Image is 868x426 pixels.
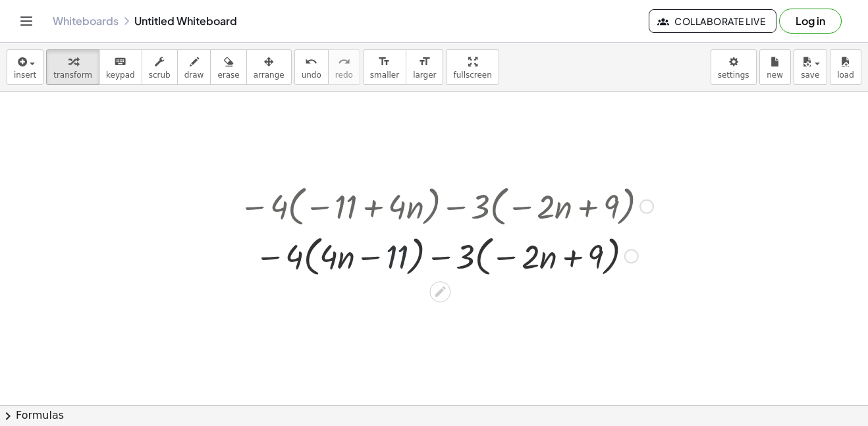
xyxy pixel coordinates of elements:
[767,70,783,80] span: new
[305,54,317,70] i: undo
[46,49,99,85] button: transform
[246,49,292,85] button: arrange
[779,9,842,34] button: Log in
[378,54,391,70] i: format_size
[99,49,142,85] button: keyboardkeypad
[794,49,827,85] button: save
[53,14,119,28] a: Whiteboards
[254,70,285,80] span: arrange
[837,70,854,80] span: load
[801,70,819,80] span: save
[335,70,353,80] span: redo
[7,49,43,85] button: insert
[16,11,37,32] button: Toggle navigation
[210,49,246,85] button: erase
[294,49,329,85] button: undoundo
[429,281,450,302] div: Edit math
[142,49,178,85] button: scrub
[114,54,126,70] i: keyboard
[718,70,749,80] span: settings
[217,70,239,80] span: erase
[328,49,360,85] button: redoredo
[418,54,431,70] i: format_size
[106,70,135,80] span: keypad
[413,70,436,80] span: larger
[406,49,443,85] button: format_sizelarger
[649,9,776,33] button: Collaborate Live
[660,15,765,27] span: Collaborate Live
[711,49,757,85] button: settings
[759,49,791,85] button: new
[177,49,211,85] button: draw
[338,54,350,70] i: redo
[149,70,171,80] span: scrub
[446,49,499,85] button: fullscreen
[184,70,204,80] span: draw
[830,49,861,85] button: load
[53,70,92,80] span: transform
[14,70,36,80] span: insert
[453,70,491,80] span: fullscreen
[302,70,321,80] span: undo
[363,49,406,85] button: format_sizesmaller
[370,70,399,80] span: smaller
